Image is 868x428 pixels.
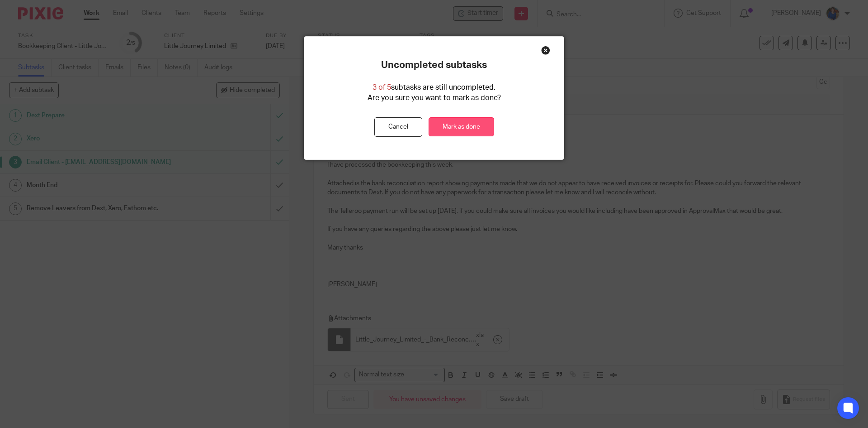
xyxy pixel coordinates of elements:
[374,117,422,137] button: Cancel
[429,117,494,137] a: Mark as done
[541,46,550,55] div: Close this dialog window
[381,59,487,71] p: Uncompleted subtasks
[373,84,391,91] span: 3 of 5
[373,82,495,93] p: subtasks are still uncompleted.
[368,93,501,103] p: Are you sure you want to mark as done?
